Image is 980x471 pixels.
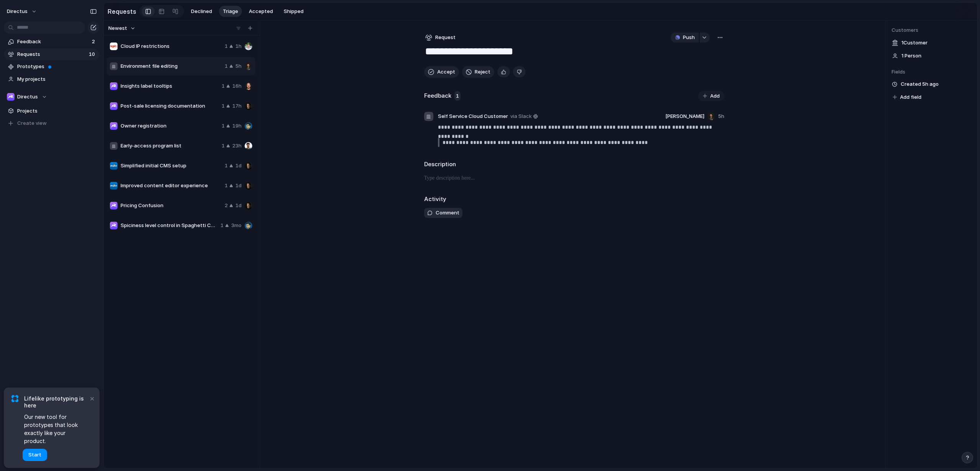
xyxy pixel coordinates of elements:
[232,102,242,110] span: 17h
[4,36,100,47] a: Feedback2
[232,142,242,150] span: 23h
[901,80,939,88] span: Created 5h ago
[222,82,225,90] span: 1
[235,62,242,70] span: 5h
[17,38,90,46] span: Feedback
[24,413,88,445] span: Our new tool for prototypes that look exactly like your product.
[718,113,724,120] span: 5h
[121,222,217,229] span: Spiciness level control in Spaghetti Compiler
[683,34,695,41] span: Push
[24,395,88,409] span: Lifelike prototyping is here
[454,91,461,101] span: 1
[219,6,242,17] button: Triage
[108,7,136,16] h2: Requests
[222,122,225,130] span: 1
[225,182,228,190] span: 1
[28,451,41,459] span: Start
[108,25,127,32] span: Newest
[7,8,28,15] span: directus
[671,33,699,43] button: Push
[121,182,222,190] span: Improved content editor experience
[462,66,494,78] button: Reject
[249,8,273,15] span: Accepted
[510,113,532,120] span: via Slack
[231,222,242,229] span: 3mo
[4,61,100,72] a: Prototypes
[235,202,242,209] span: 1d
[121,62,222,70] span: Environment file editing
[902,52,921,60] span: 1 Person
[710,92,720,100] span: Add
[4,118,100,129] button: Create view
[438,113,508,120] span: Self Service Cloud Customer
[232,82,242,90] span: 16h
[92,38,96,46] span: 2
[235,43,242,50] span: 1h
[23,449,47,461] button: Start
[4,105,100,117] a: Projects
[121,202,222,209] span: Pricing Confusion
[892,92,923,102] button: Add field
[17,51,87,58] span: Requests
[225,62,228,70] span: 1
[424,92,451,100] h2: Feedback
[4,91,100,103] button: Directus
[222,142,225,150] span: 1
[4,49,100,60] a: Requests10
[435,34,456,41] span: Request
[4,74,100,85] a: My projects
[232,122,242,130] span: 19h
[187,6,216,17] button: Declined
[424,66,459,78] button: Accept
[424,195,446,204] h2: Activity
[437,68,455,76] span: Accept
[220,222,224,229] span: 1
[121,142,219,150] span: Early-access program list
[17,93,38,101] span: Directus
[902,39,928,47] span: 1 Customer
[235,162,242,170] span: 1d
[436,209,459,217] span: Comment
[424,33,457,43] button: Request
[235,182,242,190] span: 1d
[17,119,47,127] span: Create view
[665,113,704,120] span: [PERSON_NAME]
[17,63,97,70] span: Prototypes
[424,208,462,218] button: Comment
[121,162,222,170] span: Simplified initial CMS setup
[892,68,971,76] span: Fields
[223,8,238,15] span: Triage
[245,6,277,17] button: Accepted
[900,93,921,101] span: Add field
[509,112,539,121] a: via Slack
[121,43,222,50] span: Cloud IP restrictions
[87,394,96,403] button: Dismiss
[424,160,724,169] h2: Description
[225,43,228,50] span: 1
[121,122,219,130] span: Owner registration
[89,51,96,58] span: 10
[121,102,219,110] span: Post-sale licensing documentation
[191,8,212,15] span: Declined
[225,202,228,209] span: 2
[280,6,307,17] button: Shipped
[225,162,228,170] span: 1
[121,82,219,90] span: Insights label tooltips
[17,75,97,83] span: My projects
[3,5,41,18] button: directus
[698,91,724,101] button: Add
[222,102,225,110] span: 1
[892,26,971,34] span: Customers
[107,23,137,33] button: Newest
[475,68,490,76] span: Reject
[17,107,97,115] span: Projects
[284,8,304,15] span: Shipped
